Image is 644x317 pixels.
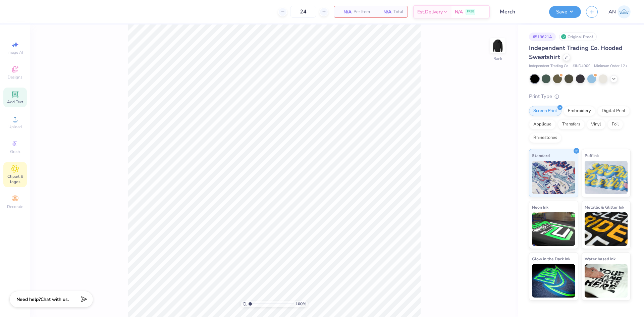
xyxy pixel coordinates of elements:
[3,174,27,184] span: Clipart & logos
[8,124,22,129] span: Upload
[532,255,570,262] span: Glow in the Dark Ink
[455,8,463,15] span: N/A
[563,106,595,116] div: Embroidery
[338,8,352,15] span: N/A
[585,152,599,159] span: Puff Ink
[618,5,631,18] img: Arlo Noche
[529,63,569,69] span: Independent Trading Co.
[7,204,23,209] span: Decorate
[354,8,370,15] span: Per Item
[7,99,23,105] span: Add Text
[607,119,623,129] div: Foil
[529,33,556,41] div: # 513621A
[585,264,628,298] img: Water based Ink
[41,296,69,303] span: Chat with us.
[594,63,628,69] span: Minimum Order: 12 +
[7,50,23,55] span: Image AI
[290,6,316,18] input: – –
[585,204,624,211] span: Metallic & Glitter Ink
[495,5,544,18] input: Untitled Design
[529,93,631,100] div: Print Type
[532,152,550,159] span: Standard
[491,39,504,52] img: Back
[587,119,605,129] div: Vinyl
[608,5,631,18] a: AN
[532,212,575,246] img: Neon Ink
[529,133,561,143] div: Rhinestones
[585,212,628,246] img: Metallic & Glitter Ink
[559,33,597,41] div: Original Proof
[597,106,630,116] div: Digital Print
[558,119,585,129] div: Transfers
[16,296,41,303] strong: Need help?
[532,204,548,211] span: Neon Ink
[493,56,502,62] div: Back
[549,6,581,18] button: Save
[10,149,20,154] span: Greek
[417,8,443,15] span: Est. Delivery
[529,106,561,116] div: Screen Print
[529,119,556,129] div: Applique
[532,161,575,194] img: Standard
[532,264,575,298] img: Glow in the Dark Ink
[608,8,616,16] span: AN
[573,63,591,69] span: # IND4000
[393,8,404,15] span: Total
[296,301,306,307] span: 100 %
[529,44,623,61] span: Independent Trading Co. Hooded Sweatshirt
[378,8,391,15] span: N/A
[585,255,615,262] span: Water based Ink
[467,9,474,14] span: FREE
[585,161,628,194] img: Puff Ink
[8,74,22,80] span: Designs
